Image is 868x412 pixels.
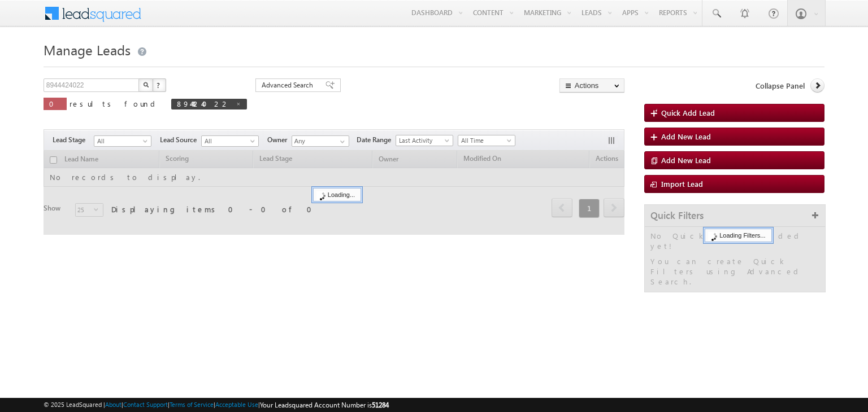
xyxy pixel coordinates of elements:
span: Lead Source [160,135,201,145]
a: All [94,135,151,147]
span: © 2025 LeadSquared | | | | | [44,400,389,410]
span: Add New Lead [661,155,711,165]
input: Type to Search [292,135,349,147]
a: Last Activity [396,135,453,146]
span: ? [157,80,162,90]
span: Add New Lead [661,132,711,141]
span: Quick Add Lead [661,108,715,117]
a: All [201,135,259,147]
div: Loading... [313,188,361,201]
span: Date Range [357,135,396,145]
span: results found [70,99,159,108]
a: Terms of Service [170,401,214,408]
button: Actions [559,78,624,93]
a: Show All Items [334,136,348,147]
span: 0 [49,99,61,108]
span: Owner [267,135,292,145]
a: All Time [458,135,515,146]
a: Acceptable Use [215,401,258,408]
a: Contact Support [123,401,168,408]
span: Advanced Search [262,80,316,90]
span: 51284 [372,401,389,409]
span: Your Leadsquared Account Number is [260,401,389,409]
span: Lead Stage [53,135,94,145]
span: All Time [458,135,512,146]
button: ? [153,78,166,92]
span: Manage Leads [44,41,131,59]
a: About [105,401,121,408]
span: Last Activity [396,135,450,146]
span: Collapse Panel [756,81,805,91]
span: Import Lead [661,179,703,189]
span: 8944424022 [177,99,230,108]
img: Search [143,82,149,87]
span: All [202,136,255,146]
div: Loading Filters... [705,229,771,242]
span: All [94,136,148,146]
